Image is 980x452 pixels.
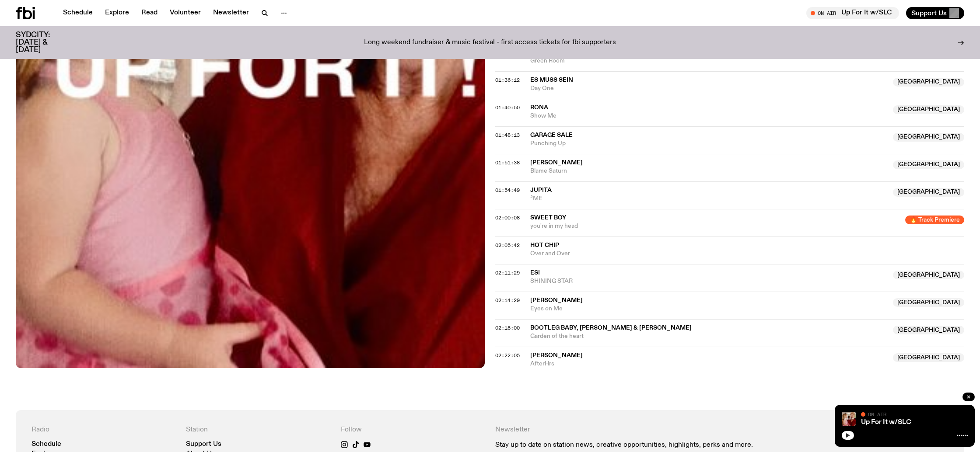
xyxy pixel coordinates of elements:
span: [GEOGRAPHIC_DATA] [893,271,964,279]
button: On AirUp For It w/SLC [806,7,899,19]
span: 🔥 Track Premiere [905,216,964,224]
a: Schedule [58,7,98,19]
span: [GEOGRAPHIC_DATA] [893,326,964,334]
a: Up For It w/SLC [861,419,911,426]
span: [PERSON_NAME] [530,160,583,166]
span: you're in my head [530,222,900,230]
span: [GEOGRAPHIC_DATA] [893,298,964,307]
span: 01:40:50 [495,104,520,111]
span: 02:18:00 [495,324,520,331]
span: Eyes on Me [530,305,888,313]
span: 02:05:42 [495,242,520,249]
span: On Air [868,411,886,417]
span: [GEOGRAPHIC_DATA] [893,78,964,87]
span: [PERSON_NAME] [530,297,583,303]
span: Show Me [530,112,888,120]
span: Over and Over [530,250,964,258]
h4: Follow [341,426,485,434]
a: Schedule [31,441,61,448]
h4: Radio [31,426,175,434]
span: ²ME [530,195,888,203]
a: Newsletter [208,7,254,19]
span: Green Room [530,57,888,65]
span: Hot Chip [530,242,559,248]
a: Volunteer [164,7,206,19]
span: 01:51:38 [495,159,520,166]
span: 01:48:13 [495,132,520,139]
span: Garage Sale [530,132,573,138]
button: Support Us [906,7,964,19]
span: [GEOGRAPHIC_DATA] [893,105,964,114]
span: sweet boy [530,215,566,221]
span: [PERSON_NAME] [530,352,583,358]
a: Support Us [186,441,221,448]
span: Esi [530,270,540,276]
span: Blame Saturn [530,167,888,175]
span: 02:14:29 [495,297,520,304]
span: [GEOGRAPHIC_DATA] [893,188,964,197]
a: Explore [100,7,134,19]
span: Garden of the heart [530,332,888,341]
span: Es Muss Sein [530,77,573,83]
h4: Station [186,426,330,434]
span: SHINING STAR [530,277,888,285]
span: AfterHrs [530,360,888,368]
span: Bootleg Baby, [PERSON_NAME] & [PERSON_NAME] [530,325,692,331]
span: RONA [530,104,548,111]
span: 02:00:08 [495,214,520,221]
a: Read [136,7,163,19]
span: [GEOGRAPHIC_DATA] [893,160,964,169]
span: Support Us [911,9,947,17]
h3: SYDCITY: [DATE] & [DATE] [16,31,72,54]
h4: Newsletter [495,426,794,434]
p: Long weekend fundraiser & music festival - first access tickets for fbi supporters [364,39,616,47]
span: [GEOGRAPHIC_DATA] [893,133,964,142]
p: Stay up to date on station news, creative opportunities, highlights, perks and more. [495,441,794,449]
span: 02:22:05 [495,352,520,359]
span: Day One [530,84,888,93]
span: JUPiTA [530,187,552,193]
span: 01:54:49 [495,187,520,194]
span: 02:11:29 [495,269,520,276]
span: [GEOGRAPHIC_DATA] [893,353,964,362]
span: 01:36:12 [495,76,520,83]
span: Punching Up [530,139,888,148]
